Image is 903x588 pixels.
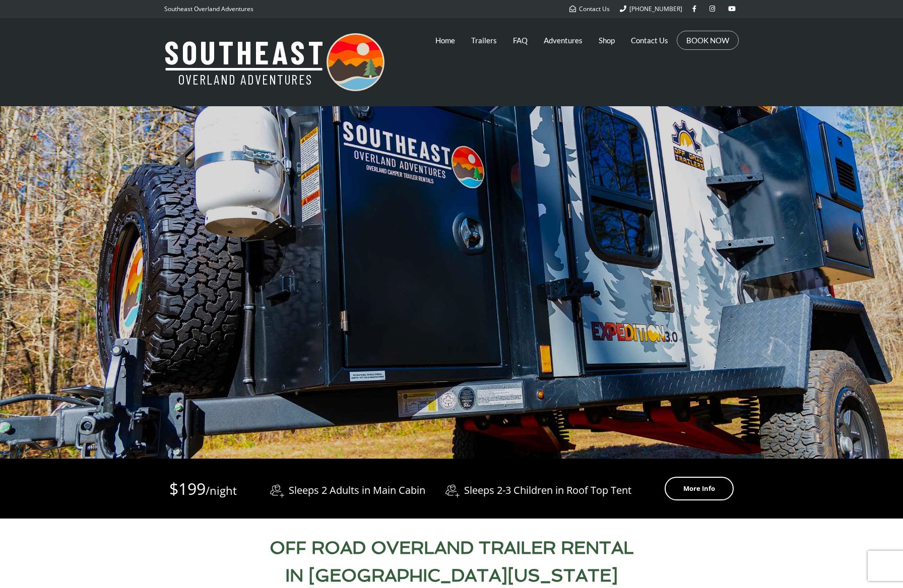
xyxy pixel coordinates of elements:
a: Contact Us [569,5,610,13]
img: Southeast Overland Adventures [164,33,384,91]
a: BOOK NOW [686,35,729,45]
a: [PHONE_NUMBER] [620,5,682,13]
span: [PHONE_NUMBER] [629,5,682,13]
a: Trailers [471,28,497,53]
span: Sleeps 2 Adults in Main Cabin [289,483,425,497]
span: /night [206,483,237,498]
a: FAQ [513,28,528,53]
a: Contact Us [631,28,668,53]
span: Contact Us [579,5,610,13]
a: More Info [665,477,734,500]
div: $199 [169,477,237,500]
a: Shop [599,28,615,53]
h2: IN [GEOGRAPHIC_DATA][US_STATE] [169,566,734,584]
a: Home [435,28,455,53]
a: Adventures [544,28,583,53]
span: Sleeps 2-3 Children in Roof Top Tent [464,483,631,497]
p: Southeast Overland Adventures [164,3,253,16]
h2: OFF ROAD OVERLAND TRAILER RENTAL [169,539,734,556]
